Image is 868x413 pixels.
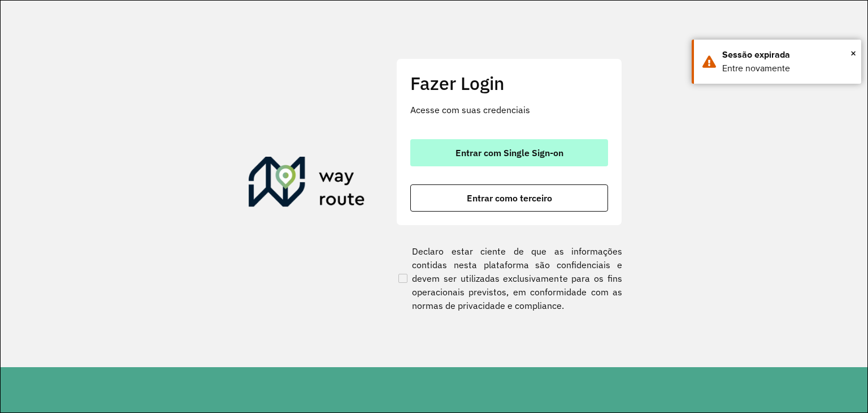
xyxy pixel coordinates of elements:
span: Entrar como terceiro [467,193,552,203]
span: × [850,45,856,62]
p: Acesse com suas credenciais [410,103,608,117]
label: Declaro estar ciente de que as informações contidas nesta plataforma são confidenciais e devem se... [396,244,622,312]
img: Roteirizador AmbevTech [249,157,365,211]
h2: Fazer Login [410,72,608,94]
button: button [410,184,608,212]
div: Entre novamente [722,62,853,75]
button: button [410,139,608,166]
div: Sessão expirada [722,48,853,62]
span: Entrar com Single Sign-on [455,148,563,157]
button: Close [850,45,856,62]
